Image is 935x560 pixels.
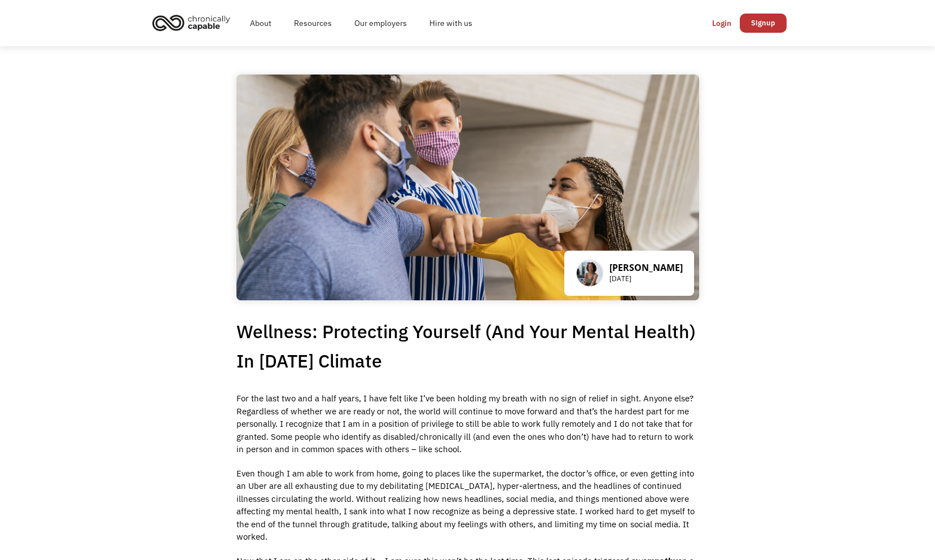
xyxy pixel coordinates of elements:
[418,5,484,41] a: Hire with us
[740,14,787,33] a: Signup
[239,5,283,41] a: About
[149,10,239,35] a: home
[712,16,731,30] div: Login
[704,14,740,33] a: Login
[236,467,699,544] p: Even though I am able to work from home, going to places like the supermarket, the doctor’s offic...
[236,317,699,375] h1: Wellness: Protecting Yourself (And Your Mental Health) In [DATE] Climate
[236,392,699,456] p: For the last two and a half years, I have felt like I’ve been holding my breath with no sign of r...
[149,10,234,35] img: Chronically Capable logo
[609,273,683,285] p: [DATE]
[609,262,683,273] p: [PERSON_NAME]
[343,5,418,41] a: Our employers
[283,5,343,41] a: Resources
